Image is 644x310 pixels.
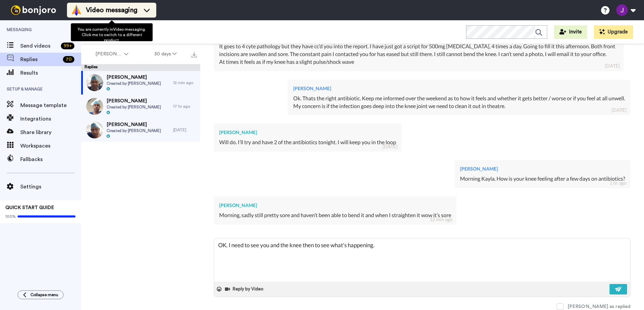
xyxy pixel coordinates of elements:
[20,128,81,136] span: Share library
[460,165,625,172] div: [PERSON_NAME]
[95,51,123,57] span: [PERSON_NAME]
[5,205,54,210] span: QUICK START GUIDE
[568,303,630,310] div: [PERSON_NAME] as replied
[30,292,58,298] span: Collapse menu
[20,155,81,163] span: Fallbacks
[383,143,397,150] div: [DATE]
[20,69,81,77] span: Results
[460,175,625,183] div: Morning Kayla. How is your knee feeling after a few days on antibiotics?
[63,56,74,63] div: 70
[86,98,103,115] img: 3e6a7332-9707-4da6-8427-32558be0c718-thumb.jpg
[77,27,146,42] span: You are currently in Video messaging . Click me to switch to a different product.
[609,180,626,186] div: 1 hr ago
[8,5,59,15] img: bj-logo-header-white.svg
[141,48,190,60] button: 30 days
[61,43,74,49] div: 99 +
[293,95,625,110] div: Ok. Thats the right antibiotic. Keep me informed over the weekend as to how it feels and whether ...
[219,211,451,219] div: Morning, sadly still pretty sore and haven’t been able to bend it and when I straighten it wow it...
[107,74,161,81] span: [PERSON_NAME]
[20,183,81,191] span: Settings
[107,81,161,86] span: Created by [PERSON_NAME]
[173,80,197,85] div: 12 min ago
[293,85,625,92] div: [PERSON_NAME]
[20,101,81,109] span: Message template
[173,104,197,109] div: 17 hr ago
[219,202,451,209] div: [PERSON_NAME]
[81,95,200,118] a: [PERSON_NAME]Created by [PERSON_NAME]17 hr ago
[20,55,60,63] span: Replies
[20,115,81,123] span: Integrations
[107,128,161,133] span: Created by [PERSON_NAME]
[107,121,161,128] span: [PERSON_NAME]
[189,49,199,59] button: Export all results that match these filters now.
[81,71,200,95] a: [PERSON_NAME]Created by [PERSON_NAME]12 min ago
[81,64,200,71] div: Replies
[219,129,396,136] div: [PERSON_NAME]
[81,118,200,142] a: [PERSON_NAME]Created by [PERSON_NAME][DATE]
[86,74,103,91] img: 8d4f41b4-45a2-4ae0-871b-21b5a1819e42-thumb.jpg
[83,48,141,60] button: [PERSON_NAME]
[107,104,161,110] span: Created by [PERSON_NAME]
[554,25,587,39] button: Invite
[71,5,82,16] img: vm-color.svg
[5,214,16,219] span: 100%
[20,142,81,150] span: Workspaces
[173,127,197,133] div: [DATE]
[86,5,137,15] span: Video messaging
[18,290,64,299] button: Collapse menu
[605,62,620,69] div: [DATE]
[219,43,618,58] div: It goes to 4 cyte pathology but they have cc’d you into the report. I have just got a script for ...
[219,138,396,146] div: Will do. I’ll try and have 2 of the antibiotics tonight. I will keep you in the loop
[20,42,58,50] span: Send videos
[219,58,618,66] div: At times it feels as if my knee has a slight pulse/shock wave
[191,52,197,57] img: export.svg
[594,25,633,39] button: Upgrade
[214,238,630,282] textarea: OK. I need to see you and the knee then to see what's happening.
[224,284,266,294] button: Reply by Video
[86,122,103,138] img: 0a846b0f-3478-4ba7-8463-113d0711c719-thumb.jpg
[107,98,161,104] span: [PERSON_NAME]
[430,216,453,223] div: 12 min ago
[615,286,622,292] img: send-white.svg
[612,107,626,113] div: [DATE]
